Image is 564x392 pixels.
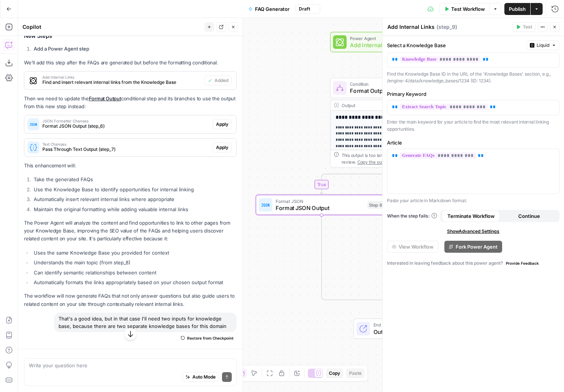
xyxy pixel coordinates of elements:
[387,42,523,49] label: Select a Knowledge Base
[32,206,237,213] li: Maintain the original formatting while adding valuable internal links
[342,152,458,165] div: This output is too large & has been abbreviated for review. to view the full content.
[350,80,438,87] span: Condition
[42,146,210,153] span: Pass Through Text Output (step_7)
[42,75,201,79] span: Add Internal Links
[24,95,237,110] p: Then we need to update the conditional step and its branches to use the output from this new step...
[295,4,320,14] button: Draft
[244,3,294,15] button: FAQ Generator
[32,195,237,203] li: Automatically insert relevant internal links where appropriate
[42,119,210,123] span: JSON Formatter Changes
[42,123,210,130] span: Format JSON Output (step_6)
[399,243,433,250] span: View Workflow
[320,168,396,194] g: Edge from step_5 to step_6
[329,370,340,377] span: Copy
[509,5,526,13] span: Publish
[276,198,364,204] span: Format JSON
[330,32,462,52] div: Power AgentAdd Internal LinksStep 9
[504,3,530,15] button: Publish
[330,319,462,339] div: EndOutput
[178,334,237,343] button: Restore from Checkpoint
[255,5,289,13] span: FAQ Generator
[436,23,457,31] span: ( step_9 )
[357,159,390,165] span: Copy the output
[444,241,502,253] button: Fork Power Agent
[214,77,228,84] span: Added
[456,243,498,250] span: Fork Power Agent
[387,241,438,253] button: View Workflow
[387,197,559,204] p: Paste your article in Markdown format.
[326,368,343,378] button: Copy
[387,213,437,219] a: When the step fails:
[32,249,237,256] li: Uses the same Knowledge Base you provided for context
[342,102,438,109] div: Output
[34,46,89,52] strong: Add a Power Agent step
[256,195,387,215] div: Format JSONFormat JSON OutputStep 6
[24,59,237,67] p: We'll add this step after the FAQs are generated but before the formatting conditional.
[187,335,234,341] span: Restore from Checkpoint
[387,71,559,84] div: Find the Knowledge Base ID in the URL of the 'Knowledge Bases' section, e.g., /engine-4/data/know...
[213,143,232,152] button: Apply
[387,23,435,31] textarea: Add Internal Links
[387,139,559,146] label: Article
[373,322,431,328] span: End
[387,118,559,133] p: Enter the main keyword for your article to find the most relevant internal linking opportunities.
[367,201,384,209] div: Step 6
[42,142,210,146] span: Text Changes
[322,215,396,304] g: Edge from step_6 to step_5-conditional-end
[216,121,228,128] span: Apply
[506,260,539,266] span: Provide Feedback
[32,259,237,266] li: Understands the main topic (from step_8)
[350,86,438,95] span: Format Output
[24,31,237,41] h3: New Steps
[387,259,559,268] div: Interested in leaving feedback about this power agent?
[346,368,364,378] button: Paste
[523,24,532,30] span: Test
[54,313,237,332] div: That's a good idea, but in that case I'll need two inputs for knowledge base, because there are t...
[503,259,542,268] button: Provide Feedback
[24,219,237,243] p: The Power Agent will analyze the content and find opportunities to link to other pages from your ...
[387,90,559,98] label: Primary Keyword
[373,328,431,336] span: Output
[32,279,237,286] li: Automatically formats the links appropriately based on your chosen output format
[182,372,219,382] button: Auto Mode
[447,212,495,220] span: Terminate Workflow
[204,76,232,85] button: Added
[349,370,361,377] span: Paste
[22,23,202,31] div: Copilot
[447,228,499,235] span: Show Advanced Settings
[42,79,201,86] span: Find and insert relevant internal links from the Knowledge Base
[513,22,535,32] button: Test
[24,292,237,308] p: The workflow will now generate FAQs that not only answer questions but also guide users to relate...
[518,212,540,220] span: Continue
[213,119,232,129] button: Apply
[451,5,485,13] span: Test Workflow
[32,186,237,193] li: Use the Knowledge Base to identify opportunities for internal linking
[216,144,228,151] span: Apply
[276,204,364,212] span: Format JSON Output
[32,269,237,276] li: Can identify semantic relationships between content
[89,95,121,101] a: Format Output
[526,40,559,50] button: Liquid
[192,374,216,380] span: Auto Mode
[537,42,549,49] span: Liquid
[32,176,237,183] li: Take the generated FAQs
[299,6,310,12] span: Draft
[439,3,489,15] button: Test Workflow
[24,162,237,170] p: This enhancement will:
[500,210,558,222] button: Continue
[350,35,438,42] span: Power Agent
[350,41,438,49] span: Add Internal Links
